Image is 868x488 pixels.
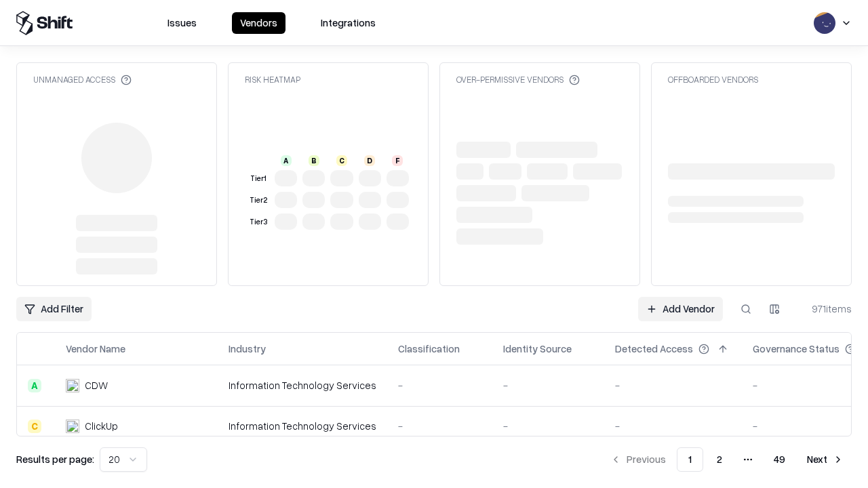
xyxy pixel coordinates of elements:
div: Risk Heatmap [245,74,300,85]
div: Identity Source [503,342,572,356]
div: Tier 3 [248,216,269,228]
div: B [309,155,319,166]
div: F [392,155,403,166]
div: - [398,419,481,433]
div: Industry [229,342,266,356]
div: Over-Permissive Vendors [456,74,580,85]
button: Add Filter [16,297,92,321]
div: Tier 1 [248,173,269,184]
div: C [28,420,41,433]
p: Results per page: [16,452,94,466]
div: Detected Access [615,342,693,356]
div: A [28,379,41,392]
button: Issues [159,12,205,34]
img: CDW [66,379,79,392]
div: C [336,155,347,166]
div: Tier 2 [248,195,269,206]
button: 2 [706,447,733,472]
div: Vendor Name [66,342,125,356]
button: Vendors [232,12,285,34]
div: - [503,378,593,392]
button: 49 [763,447,796,472]
div: - [398,378,481,392]
div: A [281,155,292,166]
div: Unmanaged Access [33,74,132,85]
div: ClickUp [85,419,118,433]
div: Governance Status [753,342,840,356]
div: Information Technology Services [229,419,376,433]
nav: pagination [602,447,852,472]
a: Add Vendor [638,297,723,321]
button: 1 [677,447,703,472]
button: Next [799,447,852,472]
div: D [364,155,375,166]
div: - [615,378,731,392]
div: Information Technology Services [229,378,376,392]
div: Offboarded Vendors [668,74,758,85]
button: Integrations [313,12,384,34]
div: CDW [85,378,108,392]
img: ClickUp [66,420,79,433]
div: - [503,419,593,433]
div: 971 items [797,302,852,316]
div: - [615,419,731,433]
div: Classification [398,342,460,356]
